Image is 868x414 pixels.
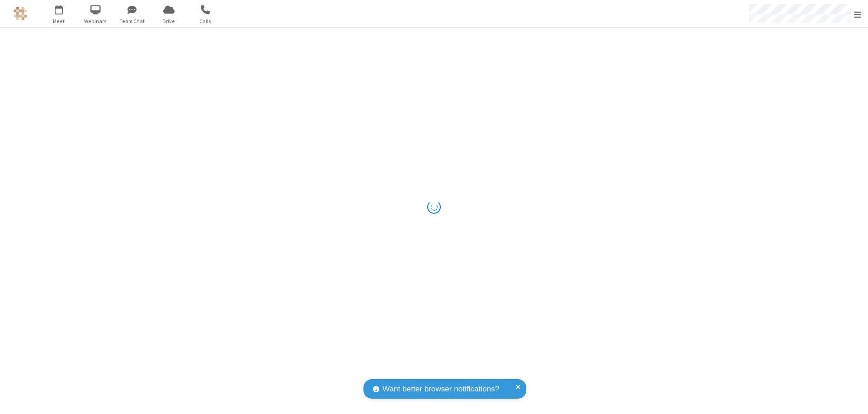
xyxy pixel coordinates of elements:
[115,17,149,25] span: Team Chat
[382,383,499,395] span: Want better browser notifications?
[189,17,222,25] span: Calls
[42,17,76,25] span: Meet
[79,17,113,25] span: Webinars
[14,7,27,20] img: QA Selenium DO NOT DELETE OR CHANGE
[152,17,186,25] span: Drive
